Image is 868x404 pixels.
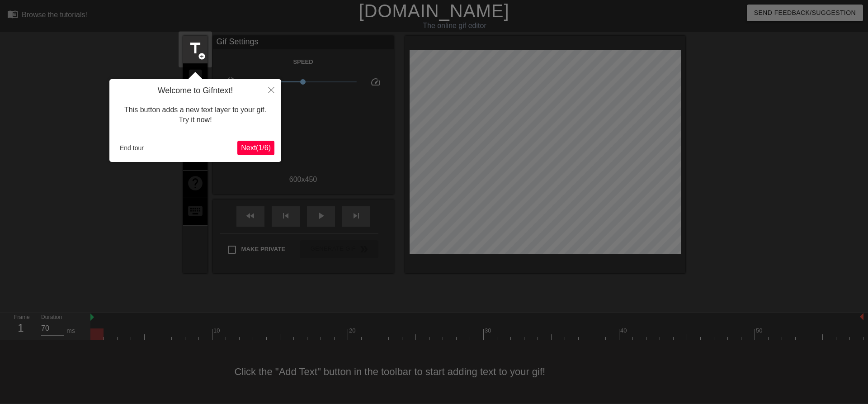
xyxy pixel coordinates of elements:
div: This button adds a new text layer to your gif. Try it now! [116,96,274,134]
span: Next ( 1 / 6 ) [241,144,271,152]
button: End tour [116,141,147,155]
button: Close [261,79,281,100]
button: Next [237,141,274,155]
h4: Welcome to Gifntext! [116,86,274,96]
